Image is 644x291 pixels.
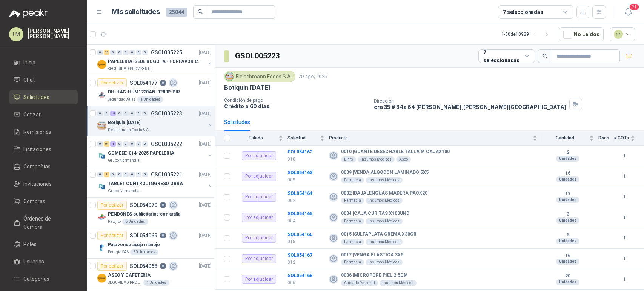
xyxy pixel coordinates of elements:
img: Company Logo [97,152,106,161]
p: PAPELERIA-SEDE BOGOTA - PORFAVOR CTZ COMPLETO [108,58,202,65]
span: search [198,9,203,14]
span: Producto [329,135,531,141]
p: SOL054070 [130,202,157,208]
a: 0 0 15 0 0 0 0 0 GSOL005223[DATE] Company LogoBotiquin [DATE]Fleischmann Foods S.A. [97,109,213,133]
div: 0 [136,172,141,177]
p: Fleischmann Foods S.A. [108,127,150,133]
span: Invitaciones [23,180,52,188]
a: Inicio [9,55,78,70]
p: Grupo Normandía [108,158,140,164]
img: Logo peakr [9,9,48,18]
span: Chat [23,76,35,84]
p: GSOL005223 [151,111,182,116]
th: Producto [329,131,542,145]
div: Cuidado Personal [341,280,378,286]
span: Licitaciones [23,145,51,153]
p: Paja vende aguja manojo [108,241,160,248]
a: Chat [9,73,78,87]
div: 16 [104,50,109,55]
div: 0 [97,50,103,55]
a: Compras [9,194,78,208]
b: SOL054168 [287,273,312,278]
div: 6 Unidades [122,219,148,225]
p: 0 [160,263,166,269]
div: 0 [136,111,141,116]
div: 0 [117,141,122,147]
p: ASEO Y CAFETERIA [108,272,151,279]
div: Unidades [556,238,579,244]
img: Company Logo [97,90,106,100]
b: 1 [614,255,635,262]
div: Unidades [556,279,579,285]
button: 14 [610,27,635,41]
div: Unidades [556,217,579,224]
div: Farmacia [341,239,364,245]
span: Compras [23,197,45,205]
span: Remisiones [23,128,51,136]
b: 16 [542,170,594,176]
div: 0 [136,141,141,147]
div: 3 [104,172,109,177]
a: Solicitudes [9,90,78,104]
div: 0 [110,172,116,177]
b: 1 [614,214,635,221]
p: Condición de pago [224,98,368,103]
p: 009 [287,176,324,184]
img: Company Logo [226,72,234,81]
div: 15 [110,111,116,116]
a: Por cotizarSOL0540700[DATE] Company LogoPENDONES publicitarios con arañaPatojito6 Unidades [87,198,215,228]
a: SOL054166 [287,232,312,237]
div: 0 [97,172,103,177]
span: search [543,54,548,59]
div: EPPs [341,156,356,162]
p: [DATE] [199,49,212,56]
p: SOL054069 [130,233,157,238]
th: Cantidad [542,131,598,145]
div: Por adjudicar [242,254,276,263]
div: Por cotizar [97,262,127,271]
p: [DATE] [199,202,212,209]
p: Patojito [108,219,121,225]
p: 002 [287,197,324,204]
a: SOL054165 [287,211,312,216]
span: 25044 [166,8,187,17]
div: Por cotizar [97,78,127,87]
p: SOL054068 [130,263,157,269]
div: 7 seleccionadas [483,48,521,64]
a: SOL054163 [287,170,312,175]
a: Categorías [9,272,78,286]
div: 0 [123,141,129,147]
b: 0012 | VENGA ELASTICA 3X5 [341,252,403,258]
p: PENDONES publicitarios con araña [108,211,180,218]
b: 1 [614,173,635,180]
div: 0 [142,50,148,55]
div: 4 [110,141,116,147]
a: Licitaciones [9,142,78,156]
p: 015 [287,238,324,245]
div: 0 [104,111,109,116]
span: Roles [23,240,37,248]
div: Farmacia [341,218,364,224]
span: Solicitud [287,135,318,141]
span: Estado [235,135,277,141]
img: Company Logo [97,60,106,69]
div: Insumos Médicos [366,259,403,265]
div: 0 [110,50,116,55]
p: 0 [160,202,166,208]
a: Invitaciones [9,177,78,191]
b: 0010 | GUANTE DESECHABLE TALLA M CAJAX100 [341,149,450,155]
div: 0 [117,172,122,177]
th: # COTs [614,131,644,145]
p: TABLET CONTROL INGRESO OBRA [108,180,183,187]
img: Company Logo [97,121,106,130]
div: Farmacia [341,259,364,265]
b: 16 [542,253,594,259]
div: 0 [97,141,103,147]
p: 0 [160,233,166,238]
a: 0 3 0 0 0 0 0 0 GSOL005221[DATE] Company LogoTABLET CONTROL INGRESO OBRAGrupo Normandía [97,170,213,194]
span: Categorías [23,275,49,283]
b: SOL054167 [287,253,312,258]
div: 7 seleccionadas [503,8,543,16]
